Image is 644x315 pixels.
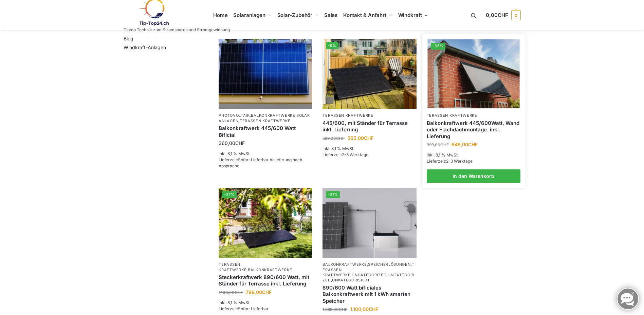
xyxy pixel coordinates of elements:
p: Tiptop Technik zum Stromsparen und Stromgewinnung [124,28,230,32]
a: Terassen Kraftwerke [240,118,290,123]
bdi: 1.100,00 [350,306,378,312]
span: Lieferzeit: [219,306,269,311]
img: Steckerkraftwerk 890/600 Watt, mit Ständer für Terrasse inkl. Lieferung [219,188,312,258]
img: Wandbefestigung Solarmodul [427,39,519,108]
bdi: 999,00 [427,142,449,147]
bdi: 565,00 [347,135,373,141]
span: Solaranlagen [233,12,265,18]
span: Lieferzeit: [219,157,302,168]
a: Terassen Kraftwerke [427,113,477,118]
span: CHF [364,135,373,141]
a: 890/600 Watt bificiales Balkonkraftwerk mit 1 kWh smarten Speicher [323,284,416,304]
p: inkl. 8,1 % MwSt. [323,146,416,152]
span: Windkraft [398,12,422,18]
span: Sales [324,12,338,18]
img: Solar Panel im edlen Schwarz mit Ständer [323,39,416,109]
a: Photovoltaik [219,113,250,118]
span: Solar-Zubehör [277,12,313,18]
bdi: 799,00 [246,289,272,295]
p: , , , , , [323,262,416,283]
span: Lieferzeit: [323,152,368,157]
bdi: 360,00 [219,140,245,146]
a: -6%Solar Panel im edlen Schwarz mit Ständer [323,39,416,109]
a: Uncategorized [323,273,414,282]
span: 2-3 Werktage [342,152,368,157]
bdi: 649,00 [452,142,478,147]
span: Lieferzeit: [427,159,473,164]
span: CHF [235,140,245,146]
a: Balkonkraftwerk 445/600Watt, Wand oder Flachdachmontage. inkl. Lieferung [427,120,520,140]
a: Balkonkraftwerk 445/600 Watt Bificial [219,125,312,138]
span: 0,00 [486,12,508,18]
a: Blog [124,36,133,41]
a: Steckerkraftwerk 890/600 Watt, mit Ständer für Terrasse inkl. Lieferung [219,274,312,287]
span: 0 [511,11,521,20]
p: inkl. 8,1 % MwSt. [427,152,520,158]
a: Balkonkraftwerke [248,267,292,272]
span: CHF [468,142,478,147]
a: Windkraft-Anlagen [124,44,166,50]
span: CHF [440,142,449,147]
a: -21%ASE 1000 Batteriespeicher [323,188,416,258]
span: 2-3 Werktage [446,159,473,164]
span: CHF [339,307,347,312]
span: CHF [369,306,378,312]
span: CHF [262,289,272,295]
a: -27%Steckerkraftwerk 890/600 Watt, mit Ständer für Terrasse inkl. Lieferung [219,188,312,258]
a: Speicherlösungen [368,262,410,267]
img: Solaranlage für den kleinen Balkon [219,39,312,109]
a: Solaranlagen [219,113,310,123]
a: Unkategorisiert [332,278,370,282]
p: inkl. 8,1 % MwSt. [219,300,312,306]
a: Balkonkraftwerke [323,262,367,267]
p: , , , [219,113,312,124]
span: CHF [235,290,243,295]
bdi: 599,00 [323,136,345,141]
bdi: 1.100,00 [219,290,243,295]
bdi: 1.399,00 [323,307,347,312]
img: ASE 1000 Batteriespeicher [323,188,416,258]
a: Terassen Kraftwerke [219,262,246,272]
a: -35%Wandbefestigung Solarmodul [427,39,519,108]
span: Sofort Lieferbar [238,306,269,311]
span: CHF [336,136,345,141]
a: Uncategorized [352,273,386,277]
a: Terassen Kraftwerke [323,113,373,118]
a: 445/600, mit Ständer für Terrasse inkl. Lieferung [323,120,416,133]
a: Balkonkraftwerke [251,113,295,118]
a: In den Warenkorb legen: „Balkonkraftwerk 445/600Watt, Wand oder Flachdachmontage. inkl. Lieferung“ [427,169,520,183]
p: , [219,262,312,273]
span: Sofort Lieferbar Anlieferung nach Absprache [219,157,302,168]
span: CHF [498,12,508,18]
a: 0,00CHF 0 [486,5,520,25]
p: inkl. 8,1 % MwSt. [219,151,312,157]
a: Terassen Kraftwerke [323,262,415,277]
span: Kontakt & Anfahrt [343,12,386,18]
